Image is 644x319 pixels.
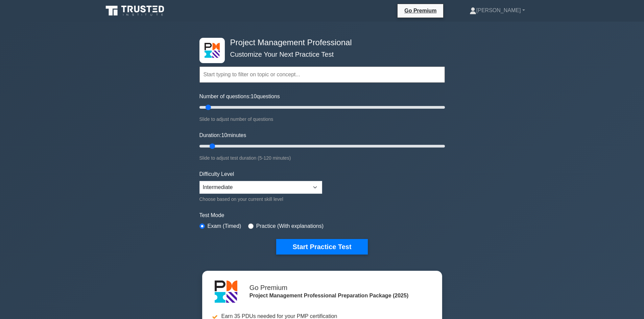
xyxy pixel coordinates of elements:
a: [PERSON_NAME] [453,4,541,17]
input: Start typing to filter on topic or concept... [199,67,445,83]
a: Go Premium [400,6,440,15]
h4: Project Management Professional [228,38,412,48]
label: Exam (Timed) [208,222,241,230]
div: Slide to adjust test duration (5-120 minutes) [199,154,445,162]
div: Slide to adjust number of questions [199,115,445,123]
span: 10 [251,94,257,99]
label: Practice (With explanations) [256,222,324,230]
label: Test Mode [199,211,445,219]
label: Difficulty Level [199,170,234,178]
label: Duration: minutes [199,131,246,139]
span: 10 [221,132,227,138]
button: Start Practice Test [276,239,367,255]
label: Number of questions: questions [199,92,280,101]
div: Choose based on your current skill level [199,195,322,203]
